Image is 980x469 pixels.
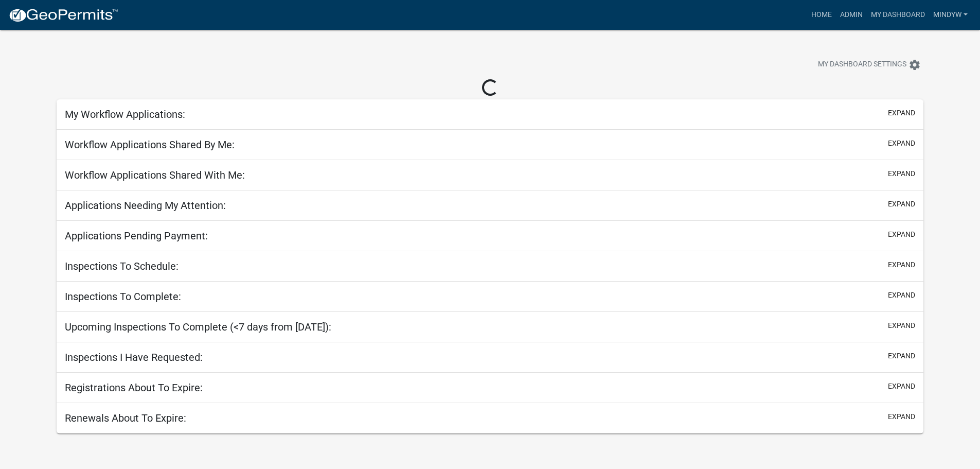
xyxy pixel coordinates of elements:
[836,5,867,25] a: Admin
[65,199,226,212] h5: Applications Needing My Attention:
[867,5,929,25] a: My Dashboard
[65,321,331,333] h5: Upcoming Inspections To Complete (<7 days from [DATE]):
[65,138,235,151] h5: Workflow Applications Shared By Me:
[65,260,179,272] h5: Inspections To Schedule:
[888,199,915,210] button: expand
[65,412,186,424] h5: Renewals About To Expire:
[888,168,915,179] button: expand
[888,351,915,361] button: expand
[888,290,915,301] button: expand
[65,290,181,303] h5: Inspections To Complete:
[888,381,915,392] button: expand
[65,108,185,120] h5: My Workflow Applications:
[818,59,906,71] span: My Dashboard Settings
[65,381,203,394] h5: Registrations About To Expire:
[807,5,836,25] a: Home
[65,169,245,181] h5: Workflow Applications Shared With Me:
[888,411,915,422] button: expand
[65,351,203,363] h5: Inspections I Have Requested:
[888,320,915,331] button: expand
[888,259,915,270] button: expand
[810,55,929,75] button: My Dashboard Settingssettings
[888,108,915,118] button: expand
[908,59,921,71] i: settings
[888,229,915,240] button: expand
[888,138,915,149] button: expand
[65,230,208,242] h5: Applications Pending Payment:
[929,5,972,25] a: mindyw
